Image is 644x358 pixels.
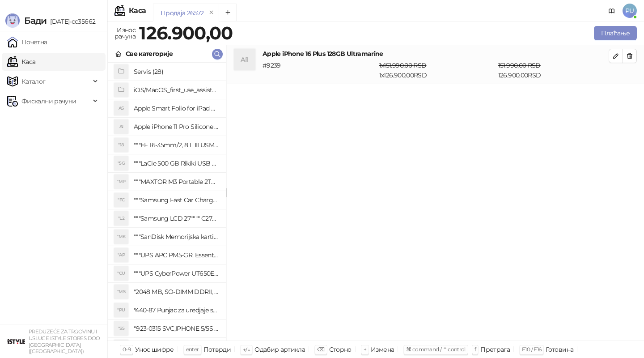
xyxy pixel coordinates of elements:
div: 126.900,00 RSD [496,60,610,80]
div: "AP [114,248,128,262]
span: + [364,346,366,353]
div: # 9239 [261,60,377,80]
h4: Apple iPhone 16 Plus 128GB Ultramarine [263,49,609,59]
a: Каса [7,53,35,71]
h4: """Samsung LCD 27"""" C27F390FHUXEN""" [134,211,219,226]
strong: 126.900,00 [139,22,233,44]
span: 0-9 [123,346,131,353]
span: enter [186,346,199,353]
h4: """SanDisk Memorijska kartica 256GB microSDXC sa SD adapterom SDSQXA1-256G-GN6MA - Extreme PLUS, ... [134,230,219,244]
div: 1 x 126.900,00 RSD [377,60,496,80]
div: Потврди [203,344,231,355]
span: Каталог [21,72,46,90]
button: remove [206,9,217,17]
h4: "923-0315 SVC,IPHONE 5/5S BATTERY REMOVAL TRAY Držač za iPhone sa kojim se otvara display [134,321,219,336]
div: "SD [114,340,128,354]
div: "FC [114,193,128,207]
button: Add tab [219,4,237,21]
div: "L2 [114,211,128,226]
h4: "923-0448 SVC,IPHONE,TOURQUE DRIVER KIT .65KGF- CM Šrafciger " [134,340,219,354]
div: "S5 [114,321,128,336]
h4: """EF 16-35mm/2, 8 L III USM""" [134,138,219,152]
span: Фискални рачуни [21,92,76,110]
div: "MK [114,230,128,244]
img: Logo [5,13,20,28]
small: PREDUZEĆE ZA TRGOVINU I USLUGE ISTYLE STORES DOO [GEOGRAPHIC_DATA] ([GEOGRAPHIC_DATA]) [29,328,100,354]
span: 151.990,00 RSD [498,61,541,69]
div: "MS [114,285,128,299]
div: "MP [114,175,128,189]
div: "PU [114,303,128,317]
h4: Apple Smart Folio for iPad mini (A17 Pro) - Sage [134,101,219,115]
h4: iOS/MacOS_first_use_assistance (4) [134,83,219,97]
span: f [475,346,476,353]
span: [DATE]-cc35662 [47,17,95,26]
div: grid [108,63,226,341]
h4: """UPS APC PM5-GR, Essential Surge Arrest,5 utic_nica""" [134,248,219,262]
h4: """Samsung Fast Car Charge Adapter, brzi auto punja_, boja crna""" [134,193,219,207]
span: ⌫ [317,346,324,353]
a: Почетна [7,33,47,51]
div: Унос шифре [135,344,174,355]
div: Износ рачуна [113,24,137,42]
a: Документација [605,4,619,18]
div: AS [114,101,128,115]
h4: "2048 MB, SO-DIMM DDRII, 667 MHz, Napajanje 1,8 0,1 V, Latencija CL5" [134,285,219,299]
div: Све категорије [126,49,173,59]
div: Измена [371,344,394,355]
button: Плаћање [594,26,637,40]
div: AI1 [234,49,255,70]
span: ↑/↓ [243,346,250,353]
h4: """LaCie 500 GB Rikiki USB 3.0 / Ultra Compact & Resistant aluminum / USB 3.0 / 2.5""""""" [134,156,219,170]
span: F10 / F16 [522,346,541,353]
span: 1 x 151.990,00 RSD [379,61,427,69]
h4: """UPS CyberPower UT650EG, 650VA/360W , line-int., s_uko, desktop""" [134,266,219,281]
div: Продаја 26572 [161,8,204,18]
div: Претрага [480,344,510,355]
span: ⌘ command / ⌃ control [406,346,466,353]
div: Одабир артикла [254,344,305,355]
div: AI [114,119,128,134]
div: Каса [129,7,146,14]
h4: Servis (28) [134,64,219,79]
div: "18 [114,138,128,152]
h4: """MAXTOR M3 Portable 2TB 2.5"""" crni eksterni hard disk HX-M201TCB/GM""" [134,175,219,189]
span: PU [623,4,637,18]
h4: Apple iPhone 11 Pro Silicone Case - Black [134,119,219,134]
h4: "440-87 Punjac za uredjaje sa micro USB portom 4/1, Stand." [134,303,219,317]
div: Готовина [546,344,573,355]
div: "5G [114,156,128,170]
div: Сторно [329,344,352,355]
span: Бади [24,15,47,26]
div: "CU [114,266,128,281]
img: 64x64-companyLogo-77b92cf4-9946-4f36-9751-bf7bb5fd2c7d.png [7,332,25,350]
